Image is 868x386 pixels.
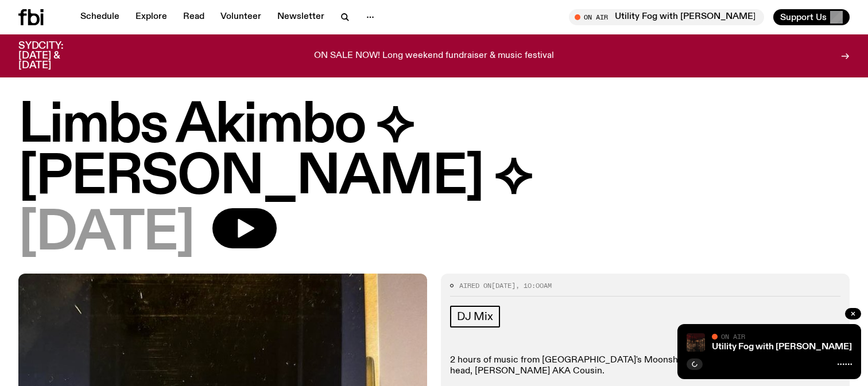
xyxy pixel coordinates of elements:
[176,9,211,25] a: Read
[687,333,705,352] img: Cover to (SAFETY HAZARD) مخاطر السلامة by electroneya, MARTINA and TNSXORDS
[491,281,516,290] span: [DATE]
[712,342,852,352] a: Utility Fog with [PERSON_NAME]
[73,9,126,25] a: Schedule
[459,281,491,290] span: Aired on
[18,100,850,204] h1: Limbs Akimbo ⟡ [PERSON_NAME] ⟡
[314,51,554,61] p: ON SALE NOW! Long weekend fundraiser & music festival
[18,208,194,260] span: [DATE]
[18,41,92,71] h3: SYDCITY: [DATE] & [DATE]
[569,9,764,25] button: On AirUtility Fog with [PERSON_NAME]
[457,310,493,323] span: DJ Mix
[214,9,268,25] a: Volunteer
[450,306,500,327] a: DJ Mix
[129,9,174,25] a: Explore
[450,355,840,377] p: 2 hours of music from [GEOGRAPHIC_DATA]'s Moonshoe Label head, [PERSON_NAME] AKA Cousin.
[780,12,827,22] span: Support Us
[773,9,850,25] button: Support Us
[516,281,552,290] span: , 10:00am
[270,9,331,25] a: Newsletter
[721,333,745,340] span: On Air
